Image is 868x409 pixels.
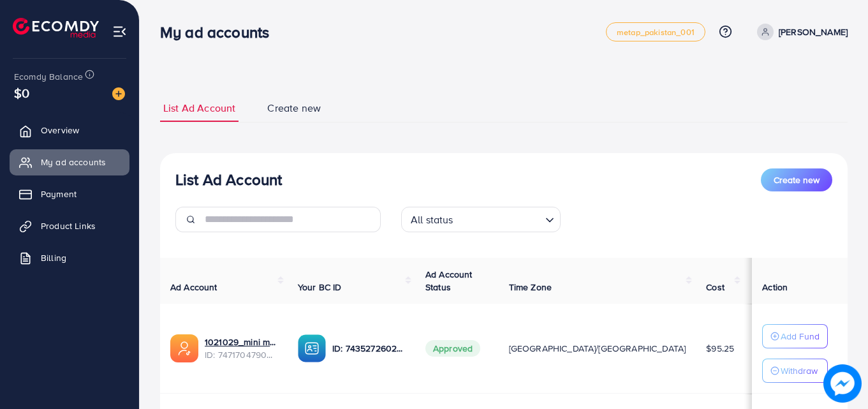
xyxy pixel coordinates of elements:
a: Overview [10,117,129,143]
span: List Ad Account [163,101,235,115]
img: ic-ba-acc.ded83a64.svg [298,334,326,362]
span: Ecomdy Balance [14,70,83,83]
span: Cost [706,281,725,294]
a: Payment [10,181,129,207]
a: [PERSON_NAME] [752,24,848,40]
button: Create new [761,168,832,191]
a: My ad accounts [10,149,129,175]
img: ic-ads-acc.e4c84228.svg [170,334,198,362]
span: Time Zone [509,281,552,294]
span: Create new [267,101,321,115]
p: ID: 7435272602769276944 [332,341,405,356]
img: image [824,365,860,401]
div: Search for option [401,207,561,232]
span: Overview [41,124,79,137]
span: Billing [41,251,66,264]
span: metap_pakistan_001 [617,28,695,36]
span: $95.25 [706,342,734,355]
span: My ad accounts [41,156,106,168]
span: Approved [425,340,480,357]
button: Withdraw [762,359,828,383]
span: Action [762,281,788,294]
button: Add Fund [762,324,828,348]
span: Ad Account [170,281,217,294]
img: logo [13,18,99,38]
a: 1021029_mini mart_1739641842912 [205,336,277,348]
span: $0 [14,84,29,102]
a: metap_pakistan_001 [606,22,705,41]
h3: My ad accounts [160,23,279,41]
a: Billing [10,245,129,271]
input: Search for option [457,208,540,229]
span: [GEOGRAPHIC_DATA]/[GEOGRAPHIC_DATA] [509,342,686,355]
a: Product Links [10,213,129,239]
span: Create new [774,174,820,186]
span: Payment [41,188,77,200]
p: Add Fund [781,329,820,344]
span: Your BC ID [298,281,342,294]
p: [PERSON_NAME] [779,24,848,40]
img: image [112,87,125,100]
span: All status [408,211,456,229]
span: ID: 7471704790297444353 [205,348,277,361]
h3: List Ad Account [175,170,282,189]
div: <span class='underline'>1021029_mini mart_1739641842912</span></br>7471704790297444353 [205,336,277,362]
span: Product Links [41,219,96,232]
span: Ad Account Status [425,268,473,294]
img: menu [112,24,127,39]
p: Withdraw [781,363,818,378]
